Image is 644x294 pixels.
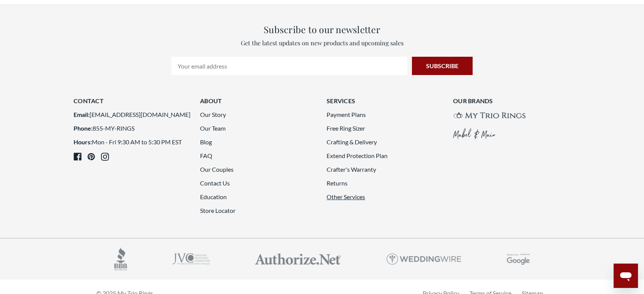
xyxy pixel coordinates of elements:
input: Your email address [171,57,407,75]
img: Google Reviews [507,253,530,265]
a: Blog [200,138,212,145]
h3: About [200,96,317,105]
strong: Phone: [74,125,93,132]
img: Weddingwire [386,253,461,265]
h3: Our Brands [453,96,570,105]
a: Returns [327,179,348,187]
a: Payment Plans [327,111,366,118]
a: Education [200,193,227,200]
h3: Services [327,96,444,105]
li: 855-MY-RINGS [74,124,191,133]
img: accredited business logo [114,248,127,270]
a: Other Services [327,193,365,200]
a: FAQ [200,152,212,159]
img: jvc [173,253,210,265]
a: Store Locator [200,207,235,214]
a: Our Couples [200,166,234,173]
a: Contact Us [200,179,230,187]
p: Get the latest updates on new products and upcoming sales [171,38,472,48]
a: Free Ring Sizer [327,125,365,132]
strong: Email: [74,111,90,118]
a: Crafter's Warranty [327,166,376,173]
input: Subscribe [412,57,473,75]
strong: Hours: [74,138,92,145]
img: My Trio Rings brand logo [453,112,525,118]
h3: Contact [74,96,191,105]
li: Mon - Fri 9:30 AM to 5:30 PM EST [74,137,191,147]
a: Our Story [200,111,226,118]
h3: Subscribe to our newsletter [171,22,472,36]
a: Crafting & Delivery [327,138,377,145]
a: Extend Protection Plan [327,152,388,159]
img: Authorize [255,253,341,265]
img: Mabel&Main brand logo [453,128,495,139]
li: [EMAIL_ADDRESS][DOMAIN_NAME] [74,110,191,119]
iframe: Button to launch messaging window [614,264,638,288]
a: Our Team [200,125,226,132]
